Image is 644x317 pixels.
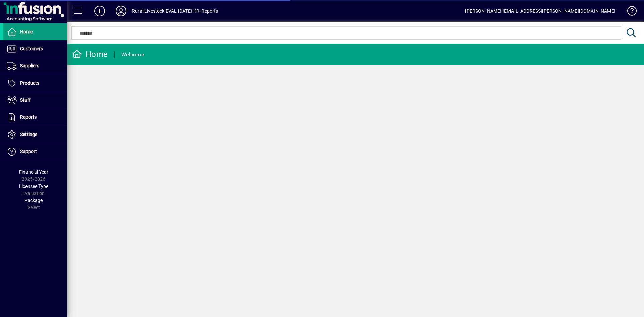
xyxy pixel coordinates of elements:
[3,41,67,57] a: Customers
[20,149,37,154] span: Support
[20,131,37,137] span: Settings
[3,75,67,92] a: Products
[20,114,37,120] span: Reports
[20,97,31,103] span: Staff
[3,109,67,126] a: Reports
[465,6,615,16] div: [PERSON_NAME] [EMAIL_ADDRESS][PERSON_NAME][DOMAIN_NAME]
[132,6,218,16] div: Rural Livestock EVAL [DATE] KR_Reports
[20,29,33,34] span: Home
[89,5,110,17] button: Add
[24,198,43,203] span: Package
[3,58,67,74] a: Suppliers
[20,63,39,68] span: Suppliers
[622,1,636,23] a: Knowledge Base
[3,92,67,109] a: Staff
[3,143,67,160] a: Support
[19,183,48,189] span: Licensee Type
[110,5,132,17] button: Profile
[72,49,108,60] div: Home
[19,169,48,175] span: Financial Year
[20,46,43,51] span: Customers
[3,126,67,143] a: Settings
[20,80,39,86] span: Products
[121,49,144,60] div: Welcome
